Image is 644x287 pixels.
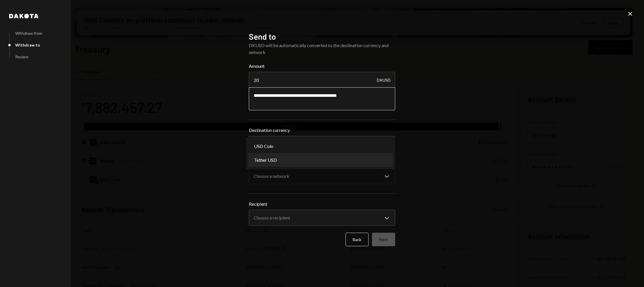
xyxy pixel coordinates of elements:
[377,72,391,88] div: DKUSD
[249,127,395,134] label: Destination currency
[15,54,28,59] div: Review
[254,157,277,163] span: Tether USD
[249,31,395,42] h2: Send to
[249,42,395,56] div: DKUSD will be automatically converted to the destination currency and network
[254,143,273,150] span: USD Coin
[249,63,395,70] label: Amount
[249,201,395,207] label: Recipient
[249,210,395,226] button: Recipient
[249,72,395,88] input: Enter amount
[346,233,368,246] button: Back
[249,136,395,152] button: Destination currency
[15,43,40,47] div: Withdraw to
[15,31,42,36] div: Withdraw from
[249,168,395,184] button: Destination network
